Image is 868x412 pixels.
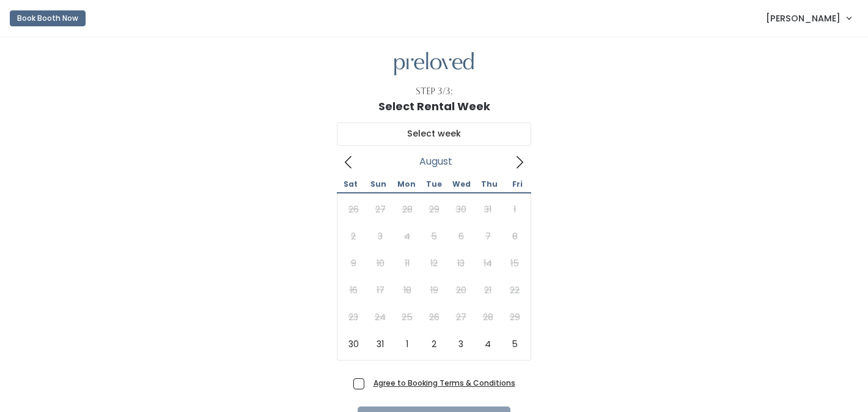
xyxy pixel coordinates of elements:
span: September 3, 2025 [447,331,474,358]
span: September 4, 2025 [474,331,501,358]
span: Sun [364,181,392,188]
h1: Select Rental Week [378,100,490,113]
span: September 1, 2025 [394,331,421,358]
span: Fri [504,181,531,188]
span: August [419,159,452,164]
span: Sat [337,181,364,188]
span: [PERSON_NAME] [766,12,840,25]
button: Book Booth Now [10,10,86,26]
span: August 30, 2025 [340,331,367,358]
span: September 2, 2025 [421,331,447,358]
a: Agree to Booking Terms & Conditions [373,378,515,388]
a: Book Booth Now [10,5,86,32]
span: Tue [420,181,447,188]
input: Select week [337,122,531,146]
span: Mon [392,181,420,188]
span: August 31, 2025 [367,331,394,358]
span: Wed [448,181,476,188]
span: September 5, 2025 [501,331,528,358]
div: Step 3/3: [416,85,453,98]
a: [PERSON_NAME] [754,5,863,31]
span: Thu [476,181,503,188]
img: preloved logo [394,52,474,76]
